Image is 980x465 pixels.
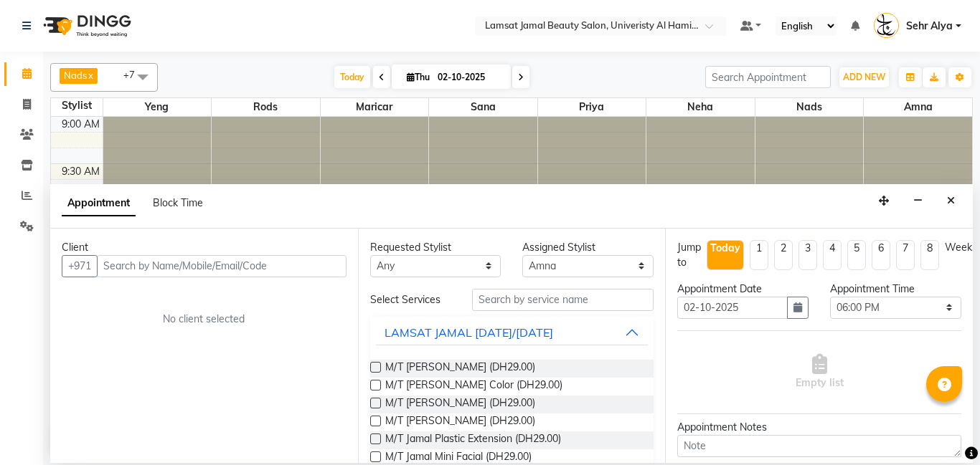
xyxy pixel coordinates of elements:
[677,420,961,435] div: Appointment Notes
[796,354,844,390] span: Empty list
[677,282,809,297] div: Appointment Date
[385,413,535,431] span: M/T [PERSON_NAME] (DH29.00)
[37,6,135,46] img: logo
[62,191,136,216] span: Appointment
[385,360,535,378] span: M/T [PERSON_NAME] (DH29.00)
[321,98,429,116] span: Maricar
[334,66,370,88] span: Today
[62,255,98,277] button: +971
[59,117,103,132] div: 9:00 AM
[472,289,654,311] input: Search by service name
[823,240,842,270] li: 4
[677,297,788,319] input: yyyy-mm-dd
[376,320,649,345] button: LAMSAT JAMAL [DATE]/[DATE]
[874,13,899,38] img: Sehr Alya
[839,67,889,87] button: ADD NEW
[403,72,433,82] span: Thu
[212,98,320,116] span: Rods
[941,190,961,212] button: Close
[847,240,866,270] li: 5
[385,396,535,413] span: M/T [PERSON_NAME] (DH29.00)
[798,240,817,270] li: 3
[103,98,212,116] span: Yeng
[538,98,646,116] span: Priya
[705,66,831,88] input: Search Appointment
[96,312,312,327] div: No client selected
[123,69,146,80] span: +7
[370,240,501,255] div: Requested Stylist
[385,324,553,341] div: LAMSAT JAMAL [DATE]/[DATE]
[62,240,347,255] div: Client
[433,67,505,88] input: 2025-10-02
[750,240,768,270] li: 1
[896,240,915,270] li: 7
[153,196,203,209] span: Block Time
[646,98,755,116] span: Neha
[843,72,885,82] span: ADD NEW
[97,255,347,277] input: Search by Name/Mobile/Email/Code
[359,292,461,307] div: Select Services
[385,378,562,396] span: M/T [PERSON_NAME] Color (DH29.00)
[945,240,977,255] div: Weeks
[864,98,972,116] span: Amna
[59,164,103,179] div: 9:30 AM
[710,241,740,256] div: Today
[64,69,87,81] span: Nads
[677,240,701,270] div: Jump to
[51,98,103,113] div: Stylist
[906,19,953,34] span: Sehr Alya
[755,98,864,116] span: Nads
[872,240,890,270] li: 6
[522,240,654,255] div: Assigned Stylist
[920,240,939,270] li: 8
[87,69,93,81] a: x
[774,240,793,270] li: 2
[385,431,561,449] span: M/T Jamal Plastic Extension (DH29.00)
[830,282,961,297] div: Appointment Time
[429,98,537,116] span: Sana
